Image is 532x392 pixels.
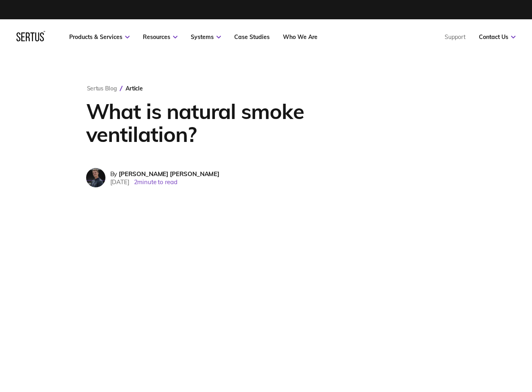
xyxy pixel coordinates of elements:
[283,33,318,41] a: Who We Are
[87,85,117,92] a: Sertus Blog
[191,33,221,41] a: Systems
[86,100,394,146] h1: What is natural smoke ventilation?
[110,170,220,178] div: By
[119,170,219,178] span: [PERSON_NAME] [PERSON_NAME]
[143,33,177,41] a: Resources
[479,33,516,41] a: Contact Us
[134,178,177,186] span: 2 minute to read
[234,33,270,41] a: Case Studies
[445,33,466,41] a: Support
[69,33,130,41] a: Products & Services
[110,178,130,186] span: [DATE]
